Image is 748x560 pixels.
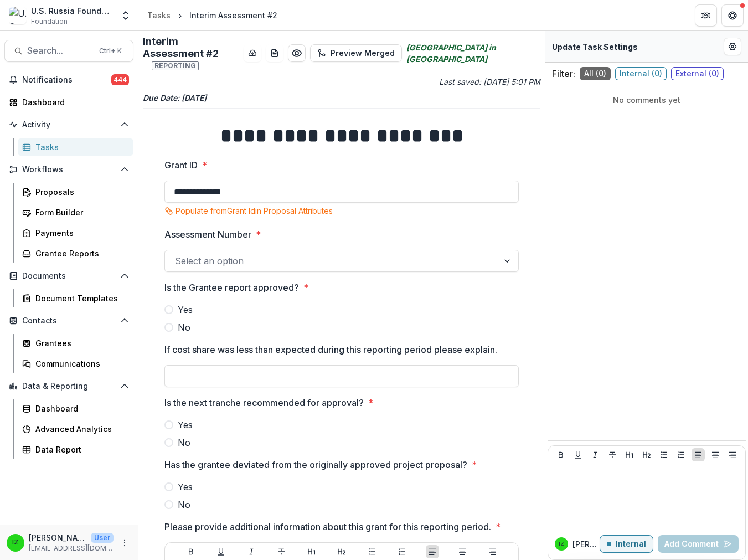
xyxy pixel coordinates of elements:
span: No [178,498,190,511]
button: Align Right [726,448,739,461]
span: Foundation [31,17,68,27]
span: Workflows [22,165,116,174]
p: Is the Grantee report approved? [164,281,299,294]
span: 444 [111,74,129,85]
button: Open Documents [4,267,133,285]
button: Strike [606,448,619,461]
p: Last saved: [DATE] 5:01 PM [344,76,540,88]
button: Notifications444 [4,71,133,89]
button: Preview 7ec0998f-e1f6-4a07-a07f-cb8677ed006f.pdf [288,44,306,62]
button: Open entity switcher [118,4,133,27]
a: Form Builder [18,203,133,222]
div: Dashboard [22,96,125,108]
a: Dashboard [18,399,133,418]
div: Form Builder [35,207,125,218]
span: External ( 0 ) [671,67,724,80]
span: All ( 0 ) [580,67,611,80]
a: Proposals [18,183,133,201]
button: Heading 2 [335,545,348,558]
button: Search... [4,40,133,62]
button: Open Data & Reporting [4,377,133,395]
button: More [118,536,131,549]
img: U.S. Russia Foundation [9,7,27,24]
span: Yes [178,480,193,494]
span: Documents [22,271,116,281]
button: Internal [600,535,653,553]
div: Ctrl + K [97,45,124,57]
button: Ordered List [674,448,688,461]
p: Assessment Number [164,228,251,241]
a: Tasks [18,138,133,156]
button: Preview Merged [310,44,402,62]
div: Igor Zevelev [12,539,19,546]
nav: breadcrumb [143,7,282,23]
button: Add Comment [658,535,739,553]
a: Advanced Analytics [18,420,133,438]
button: Underline [571,448,585,461]
p: Populate from Grant Id in Proposal Attributes [176,205,333,217]
p: User [91,533,114,543]
button: download-button [244,44,261,62]
span: No [178,436,190,449]
p: Is the next tranche recommended for approval? [164,396,364,409]
p: [PERSON_NAME] [572,538,600,550]
div: Document Templates [35,292,125,304]
p: Grant ID [164,158,198,172]
span: Yes [178,418,193,431]
a: Document Templates [18,289,133,307]
button: Bullet List [365,545,379,558]
button: Italicize [245,545,258,558]
button: Ordered List [395,545,409,558]
div: Data Report [35,444,125,455]
button: Align Left [426,545,439,558]
h2: Interim Assessment #2 [143,35,239,71]
button: Partners [695,4,717,27]
span: Notifications [22,75,111,85]
a: Grantee Reports [18,244,133,263]
button: Get Help [721,4,744,27]
p: Due Date: [DATE] [143,92,540,104]
span: Yes [178,303,193,316]
div: Interim Assessment #2 [189,9,277,21]
button: download-word-button [266,44,283,62]
a: Tasks [143,7,175,23]
button: Align Center [456,545,469,558]
button: Strike [275,545,288,558]
button: Italicize [589,448,602,461]
button: Heading 1 [305,545,318,558]
div: Dashboard [35,403,125,414]
div: Tasks [147,9,171,21]
p: Please provide additional information about this grant for this reporting period. [164,520,491,533]
div: Payments [35,227,125,239]
span: No [178,321,190,334]
div: Advanced Analytics [35,423,125,435]
span: Internal ( 0 ) [615,67,667,80]
button: Open Activity [4,116,133,133]
button: Align Right [486,545,499,558]
a: Grantees [18,334,133,352]
span: Search... [27,45,92,56]
div: Tasks [35,141,125,153]
div: Grantees [35,337,125,349]
span: Data & Reporting [22,382,116,391]
div: Grantee Reports [35,248,125,259]
i: [GEOGRAPHIC_DATA] in [GEOGRAPHIC_DATA] [406,42,540,65]
div: Igor Zevelev [559,541,564,547]
p: Update Task Settings [552,41,638,53]
p: Has the grantee deviated from the originally approved project proposal? [164,458,467,471]
span: Activity [22,120,116,130]
button: Bullet List [657,448,670,461]
button: Bold [184,545,198,558]
a: Dashboard [4,93,133,111]
div: U.S. Russia Foundation [31,5,114,17]
span: Reporting [152,61,199,70]
p: [EMAIL_ADDRESS][DOMAIN_NAME] [29,543,114,553]
span: Contacts [22,316,116,326]
button: Open Workflows [4,161,133,178]
button: Align Center [709,448,722,461]
button: Heading 1 [623,448,636,461]
p: [PERSON_NAME] [29,532,86,543]
button: Heading 2 [640,448,653,461]
button: Align Left [692,448,705,461]
a: Communications [18,355,133,373]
